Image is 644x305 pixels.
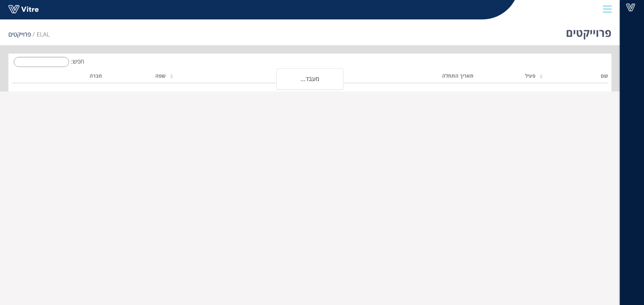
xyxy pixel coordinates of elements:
[12,57,84,67] label: חפש:
[37,30,50,38] span: 89
[34,71,105,83] th: חברה
[276,68,343,90] div: מעבד...
[566,17,611,45] h1: פרוייקטים
[538,71,608,83] th: שם
[474,71,538,83] th: פעיל
[168,71,308,83] th: תאריך סיום
[307,71,474,83] th: תאריך התחלה
[14,57,69,67] input: חפש:
[8,30,37,39] li: פרוייקטים
[105,71,168,83] th: שפה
